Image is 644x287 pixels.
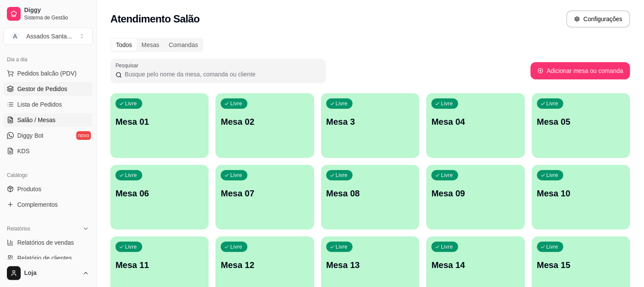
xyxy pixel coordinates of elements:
[3,251,93,265] a: Relatório de clientes
[221,187,309,199] p: Mesa 07
[17,85,67,93] span: Gestor de Pedidos
[3,3,93,24] a: DiggySistema de Gestão
[3,53,93,66] div: Dia a dia
[3,263,93,284] button: Loja
[426,93,525,158] button: LivreMesa 04
[3,82,93,96] a: Gestor de Pedidos
[164,39,203,51] div: Comandas
[3,28,93,45] button: Select a team
[17,131,44,140] span: Diggy Bot
[17,147,30,155] span: KDS
[532,93,630,158] button: LivreMesa 05
[11,32,19,41] span: A
[17,100,62,109] span: Lista de Pedidos
[3,98,93,111] a: Lista de Pedidos
[216,165,314,230] button: LivreMesa 07
[321,165,419,230] button: LivreMesa 08
[532,165,630,230] button: LivreMesa 10
[24,269,79,277] span: Loja
[125,100,137,107] p: Livre
[116,259,203,271] p: Mesa 11
[110,165,209,230] button: LivreMesa 06
[3,129,93,142] a: Diggy Botnovo
[17,200,58,209] span: Complementos
[537,187,625,199] p: Mesa 10
[336,243,348,250] p: Livre
[336,100,348,107] p: Livre
[17,254,72,262] span: Relatório de clientes
[17,116,56,124] span: Salão / Mesas
[110,93,209,158] button: LivreMesa 01
[110,12,200,26] h2: Atendimento Salão
[116,116,203,128] p: Mesa 01
[431,116,519,128] p: Mesa 04
[230,172,242,179] p: Livre
[230,243,242,250] p: Livre
[566,10,630,28] button: Configurações
[221,259,309,271] p: Mesa 12
[125,243,137,250] p: Livre
[441,100,453,107] p: Livre
[531,62,630,79] button: Adicionar mesa ou comanda
[111,39,137,51] div: Todos
[230,100,242,107] p: Livre
[116,187,203,199] p: Mesa 06
[3,236,93,249] a: Relatórios de vendas
[17,69,77,78] span: Pedidos balcão (PDV)
[326,116,414,128] p: Mesa 3
[116,62,141,69] label: Pesquisar
[24,14,89,21] span: Sistema de Gestão
[3,113,93,127] a: Salão / Mesas
[336,172,348,179] p: Livre
[321,93,419,158] button: LivreMesa 3
[17,185,41,193] span: Produtos
[326,187,414,199] p: Mesa 08
[26,32,72,41] div: Assados Santa ...
[125,172,137,179] p: Livre
[24,6,89,14] span: Diggy
[431,259,519,271] p: Mesa 14
[537,116,625,128] p: Mesa 05
[3,198,93,211] a: Complementos
[537,259,625,271] p: Mesa 15
[137,39,164,51] div: Mesas
[426,165,525,230] button: LivreMesa 09
[441,172,453,179] p: Livre
[3,182,93,196] a: Produtos
[431,187,519,199] p: Mesa 09
[547,243,559,250] p: Livre
[547,172,559,179] p: Livre
[3,66,93,80] button: Pedidos balcão (PDV)
[221,116,309,128] p: Mesa 02
[3,144,93,158] a: KDS
[441,243,453,250] p: Livre
[216,93,314,158] button: LivreMesa 02
[7,225,30,232] span: Relatórios
[17,238,74,247] span: Relatórios de vendas
[122,70,321,79] input: Pesquisar
[3,168,93,182] div: Catálogo
[326,259,414,271] p: Mesa 13
[547,100,559,107] p: Livre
